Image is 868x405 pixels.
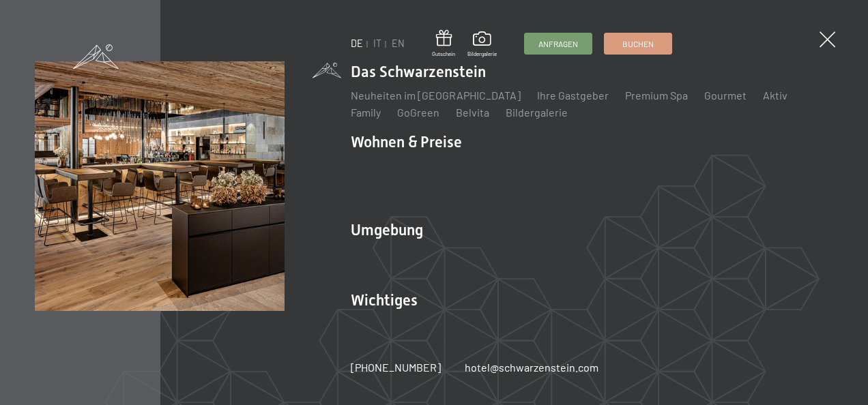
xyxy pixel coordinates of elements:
[351,106,381,119] a: Family
[351,89,521,102] a: Neuheiten im [GEOGRAPHIC_DATA]
[351,361,441,374] span: [PHONE_NUMBER]
[763,89,787,102] a: Aktiv
[373,37,381,49] a: IT
[465,360,598,375] a: hotel@schwarzenstein.com
[432,30,455,58] a: Gutschein
[467,50,497,58] span: Bildergalerie
[605,33,671,54] a: Buchen
[537,89,609,102] a: Ihre Gastgeber
[351,360,441,375] a: [PHONE_NUMBER]
[467,31,497,57] a: Bildergalerie
[622,38,654,50] span: Buchen
[432,50,455,58] span: Gutschein
[397,106,439,119] a: GoGreen
[704,89,747,102] a: Gourmet
[525,33,592,54] a: Anfragen
[506,106,568,119] a: Bildergalerie
[456,106,489,119] a: Belvita
[625,89,688,102] a: Premium Spa
[351,37,363,49] a: DE
[392,37,405,49] a: EN
[538,38,578,50] span: Anfragen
